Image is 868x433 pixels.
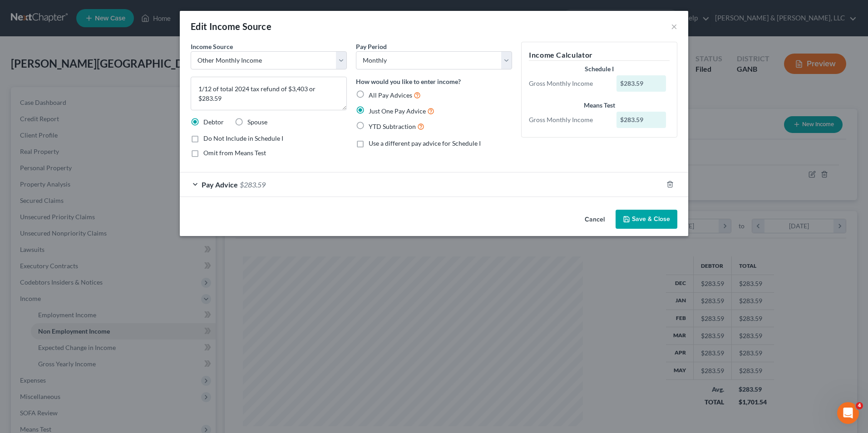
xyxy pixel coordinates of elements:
span: Do Not Include in Schedule I [203,134,283,142]
span: $283.59 [240,180,266,189]
h5: Income Calculator [529,49,670,61]
button: × [671,21,677,32]
div: $283.59 [616,75,666,92]
span: Use a different pay advice for Schedule I [369,139,481,147]
button: Cancel [577,211,612,229]
span: Spouse [247,118,267,126]
div: Gross Monthly Income [524,79,612,88]
span: Debtor [203,118,224,126]
iframe: Intercom live chat [837,402,859,424]
div: Schedule I [529,64,670,74]
div: Edit Income Source [191,20,271,33]
div: Gross Monthly Income [524,115,612,124]
span: Just One Pay Advice [369,107,426,115]
span: Pay Advice [202,180,238,189]
span: All Pay Advices [369,91,412,99]
div: $283.59 [616,112,666,128]
label: How would you like to enter income? [356,77,461,86]
span: YTD Subtraction [369,123,416,130]
button: Save & Close [616,210,677,229]
span: 4 [856,402,863,409]
span: Income Source [191,43,233,50]
label: Pay Period [356,42,387,51]
div: Means Test [529,101,670,110]
span: Omit from Means Test [203,149,266,157]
